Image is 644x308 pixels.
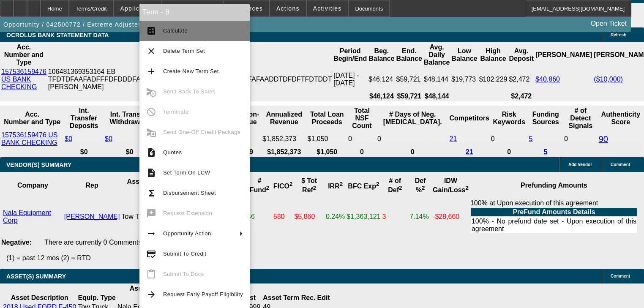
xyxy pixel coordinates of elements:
[6,273,66,280] span: ASSET(S) SUMMARY
[139,4,250,21] div: Term - 8
[146,249,156,259] mat-icon: credit_score
[328,183,343,190] b: IRR
[64,148,104,156] th: $0
[491,106,528,130] th: Risk Keywords
[317,294,330,302] th: Edit
[301,177,317,194] b: $ Tot Ref
[262,294,316,302] th: Asset Term Recommendation
[396,43,423,67] th: End. Balance
[451,68,478,91] td: $19,773
[465,185,468,191] sup: 2
[491,148,528,156] th: 0
[471,217,637,233] td: 100% - No prefund date set - Upon execution of this agreement
[377,148,448,156] th: 0
[423,43,450,67] th: Avg. Daily Balance
[130,285,187,292] b: Asset Information
[163,230,211,237] span: Opportunity Action
[528,106,562,130] th: Funding Sources
[422,185,425,191] sup: 2
[491,131,528,147] td: 0
[146,66,156,76] mat-icon: add
[470,199,638,234] div: 100% at Upon execution of this agreement
[163,48,205,54] span: Delete Term Set
[1,239,32,246] b: Negative:
[250,177,270,194] b: # Fund
[594,76,623,83] a: ($10,000)
[77,294,116,302] th: Equip. Type
[307,0,348,16] button: Activities
[17,182,48,189] b: Company
[348,183,379,190] b: BFC Exp
[3,209,51,224] a: Nala Equipment Corp
[479,43,508,67] th: High Balance
[521,182,587,189] b: Prefunding Amounts
[85,182,98,189] b: Rep
[146,188,156,198] mat-icon: functions
[611,162,630,167] span: Comment
[611,33,626,37] span: Refresh
[121,199,188,234] td: Tow Truck
[348,106,376,130] th: Sum of the Total NSF Count and Total Overdraft Fee Count from Ocrolus
[564,106,598,130] th: # of Detect Signals
[377,106,448,130] th: # Days of Neg. [MEDICAL_DATA].
[163,27,188,34] span: Calculate
[1,106,63,130] th: Acc. Number and Type
[415,177,426,194] b: Def %
[307,106,347,130] th: Total Loan Proceeds
[449,106,490,130] th: Competitors
[611,274,630,278] span: Comment
[508,43,534,67] th: Avg. Deposit
[163,68,219,74] span: Create New Term Set
[146,46,156,56] mat-icon: clear
[163,149,182,155] span: Quotes
[340,181,343,187] sup: 2
[294,199,325,234] td: $5,860
[64,213,120,220] a: [PERSON_NAME]
[262,148,306,156] th: $1,852,373
[276,5,300,12] span: Actions
[162,0,223,16] button: Credit Package
[529,135,532,142] a: 5
[163,190,216,196] span: Disbursement Sheet
[544,148,548,155] a: 5
[146,229,156,239] mat-icon: arrow_right_alt
[598,106,643,130] th: Authenticity Score
[146,147,156,158] mat-icon: request_quote
[6,254,644,262] p: (1) = past 12 mos (2) = RTD
[262,135,306,143] div: $1,852,373
[127,178,183,193] b: Asset Equipment Type
[382,199,408,234] td: 3
[273,199,293,234] td: 580
[599,134,608,144] a: 90
[409,199,431,234] td: 7.14%
[535,43,592,67] th: [PERSON_NAME]
[104,148,155,156] th: $0
[451,43,478,67] th: Low Balance
[3,21,220,28] span: Opportunity / 042500772 / Extreme Adjusters Inc. / [PERSON_NAME]
[388,177,402,194] b: # of Def
[423,68,450,91] td: $48,144
[432,199,469,234] td: -$28,660
[376,181,379,187] sup: 2
[163,251,206,257] span: Submit To Credit
[146,26,156,36] mat-icon: calculate
[65,135,72,142] a: $0
[273,183,293,190] b: FICO
[325,199,345,234] td: 0.24%
[333,68,367,91] td: [DATE] - [DATE]
[105,135,112,142] a: $0
[346,199,381,234] td: $1,363,121
[146,289,156,300] mat-icon: arrow_forward
[466,148,473,155] a: 21
[368,68,395,91] td: $46,124
[1,43,47,67] th: Acc. Number and Type
[396,68,423,91] td: $59,721
[163,169,210,176] span: Set Term On LCW
[247,199,272,234] td: 46
[114,0,161,16] button: Application
[313,5,342,12] span: Activities
[64,106,104,130] th: Int. Transfer Deposits
[568,162,592,167] span: Add Vendor
[11,294,68,301] b: Asset Description
[396,92,423,101] th: $59,721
